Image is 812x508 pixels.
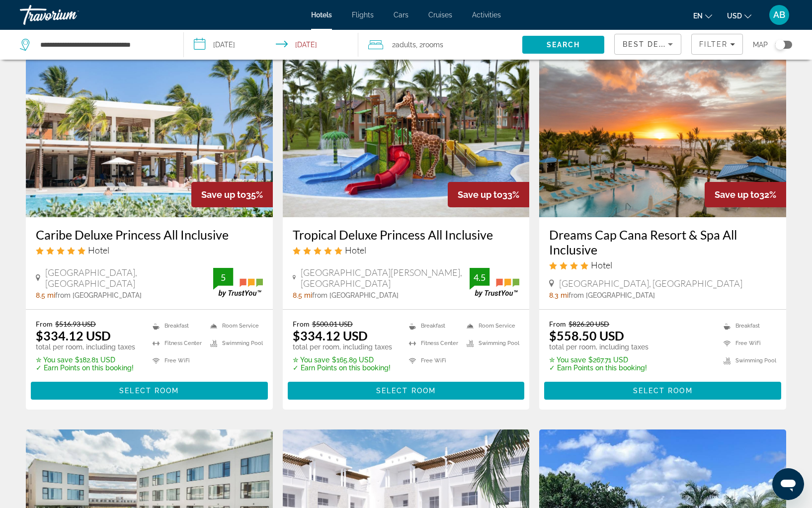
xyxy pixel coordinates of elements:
img: Caribe Deluxe Princess All Inclusive [26,58,273,217]
p: total per room, including taxes [293,343,392,351]
button: User Menu [766,4,792,25]
del: $500.01 USD [312,320,353,328]
span: Select Room [119,387,179,395]
span: From [36,320,53,328]
input: Search hotel destination [39,37,168,52]
span: [GEOGRAPHIC_DATA], [GEOGRAPHIC_DATA] [45,267,213,289]
span: Best Deals [623,40,674,48]
p: total per room, including taxes [36,343,135,351]
span: [GEOGRAPHIC_DATA], [GEOGRAPHIC_DATA] [559,278,742,289]
button: Change currency [727,8,751,23]
img: TrustYou guest rating badge [213,268,263,297]
div: 5 star Hotel [293,245,520,255]
img: Tropical Deluxe Princess All Inclusive [283,58,530,217]
span: 8.5 mi [293,291,312,299]
a: Select Room [31,384,268,395]
li: Free WiFi [404,354,462,367]
div: 5 [213,271,233,283]
button: Search [522,36,604,54]
p: $165.89 USD [293,356,392,364]
span: Hotel [591,259,612,270]
a: Flights [352,11,374,19]
p: ✓ Earn Points on this booking! [36,364,135,372]
button: Toggle map [768,40,792,49]
span: Select Room [376,387,436,395]
span: USD [727,12,742,20]
span: from [GEOGRAPHIC_DATA] [568,291,655,299]
button: Travelers: 2 adults, 0 children [358,30,522,60]
li: Swimming Pool [462,337,519,349]
p: $182.81 USD [36,356,135,364]
a: Activities [472,11,501,19]
p: $267.71 USD [549,356,649,364]
li: Fitness Center [148,337,205,349]
button: Select Room [288,382,525,400]
span: ✮ You save [36,356,73,364]
div: 33% [448,182,529,207]
a: Travorium [20,2,119,28]
span: Hotel [88,245,109,255]
a: Cars [394,11,408,19]
span: from [GEOGRAPHIC_DATA] [312,291,399,299]
a: Cruises [428,11,452,19]
del: $826.20 USD [568,320,609,328]
span: AB [773,10,785,20]
img: Dreams Cap Cana Resort & Spa All Inclusive [539,58,786,217]
a: Dreams Cap Cana Resort & Spa All Inclusive [549,227,776,257]
span: en [693,12,703,20]
span: Filter [699,40,728,48]
del: $516.93 USD [55,320,96,328]
img: TrustYou guest rating badge [470,268,519,297]
ins: $334.12 USD [36,328,111,343]
p: ✓ Earn Points on this booking! [549,364,649,372]
ins: $558.50 USD [549,328,624,343]
li: Swimming Pool [205,337,263,349]
span: [GEOGRAPHIC_DATA][PERSON_NAME], [GEOGRAPHIC_DATA] [301,267,470,289]
span: ✮ You save [549,356,586,364]
span: 2 [392,38,416,52]
span: 8.5 mi [36,291,55,299]
li: Breakfast [719,320,776,332]
a: Hotels [311,11,332,19]
span: From [293,320,310,328]
span: , 2 [416,38,443,52]
a: Select Room [544,384,781,395]
div: 4.5 [470,271,489,283]
li: Breakfast [404,320,462,332]
li: Swimming Pool [719,354,776,367]
div: 32% [705,182,786,207]
a: Tropical Deluxe Princess All Inclusive [293,227,520,242]
div: 4 star Hotel [549,259,776,270]
span: Map [753,38,768,52]
span: Search [547,41,580,49]
span: Save up to [715,189,759,200]
button: Select Room [544,382,781,400]
li: Free WiFi [148,354,205,367]
li: Fitness Center [404,337,462,349]
span: Select Room [633,387,693,395]
li: Breakfast [148,320,205,332]
p: ✓ Earn Points on this booking! [293,364,392,372]
a: Caribe Deluxe Princess All Inclusive [36,227,263,242]
span: From [549,320,566,328]
iframe: Button to launch messaging window [772,468,804,500]
div: 35% [191,182,273,207]
button: Filters [691,34,743,55]
span: Save up to [458,189,502,200]
span: rooms [423,41,443,49]
button: Change language [693,8,712,23]
a: Select Room [288,384,525,395]
div: 5 star Hotel [36,245,263,255]
span: Hotel [345,245,366,255]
